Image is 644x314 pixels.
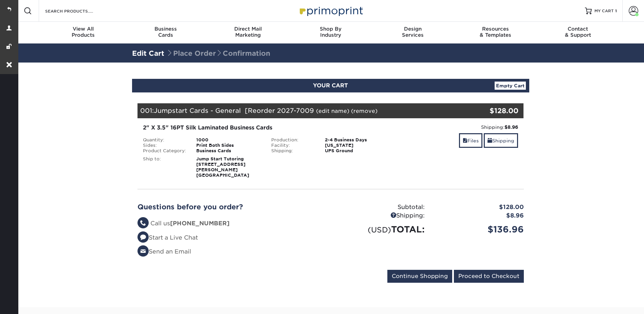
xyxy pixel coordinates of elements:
div: Quantity: [138,137,191,143]
a: Contact& Support [537,22,619,43]
div: Sides: [138,143,191,148]
span: Design [372,26,454,32]
span: Business [124,26,207,32]
span: MY CART [594,8,614,14]
a: Empty Cart [495,82,526,90]
strong: [PHONE_NUMBER] [170,220,229,227]
span: Place Order Confirmation [166,49,270,57]
div: [US_STATE] [320,143,395,148]
a: Files [459,133,482,148]
div: $128.00 [459,106,519,116]
div: Ship to: [138,156,191,178]
div: Products [42,26,125,38]
a: Shipping [484,133,518,148]
div: 001: [137,103,459,118]
span: files [463,138,467,143]
div: $136.96 [430,223,529,236]
input: SEARCH PRODUCTS..... [44,7,111,15]
div: 1000 [191,137,266,143]
a: Start a Live Chat [137,234,198,241]
a: BusinessCards [124,22,207,43]
strong: $8.96 [504,124,518,130]
div: & Support [537,26,619,38]
div: 2" X 3.5" 16PT Silk Laminated Business Cards [143,124,390,132]
div: Shipping: [400,124,518,130]
div: Shipping: [331,211,430,220]
div: Cards [124,26,207,38]
span: Shop By [289,26,372,32]
a: (remove) [351,108,378,114]
div: Services [372,26,454,38]
div: 2-4 Business Days [320,137,395,143]
div: Subtotal: [331,203,430,212]
a: Shop ByIndustry [289,22,372,43]
div: $128.00 [430,203,529,212]
span: Resources [454,26,537,32]
a: View AllProducts [42,22,125,43]
div: Product Category: [138,148,191,154]
strong: Jump Start Tutoring [STREET_ADDRESS][PERSON_NAME] [GEOGRAPHIC_DATA] [196,156,249,178]
a: Edit Cart [132,49,164,57]
div: UPS Ground [320,148,395,154]
div: $8.96 [430,211,529,220]
div: Facility: [266,143,320,148]
span: Jumpstart Cards - General [Reorder 2027-7009 [154,107,314,114]
a: (edit name) [316,108,349,114]
img: Primoprint [297,3,365,18]
h2: Questions before you order? [137,203,326,211]
span: Contact [537,26,619,32]
span: Direct Mail [207,26,289,32]
span: 1 [615,8,617,13]
a: Direct MailMarketing [207,22,289,43]
div: Industry [289,26,372,38]
input: Proceed to Checkout [454,270,524,283]
span: YOUR CART [313,82,348,89]
div: & Templates [454,26,537,38]
a: DesignServices [372,22,454,43]
div: Marketing [207,26,289,38]
div: Print Both Sides [191,143,266,148]
li: Call us [137,219,326,228]
small: (USD) [368,225,391,234]
div: TOTAL: [331,223,430,236]
div: Shipping: [266,148,320,154]
span: shipping [487,138,492,143]
span: View All [42,26,125,32]
div: Business Cards [191,148,266,154]
a: Send an Email [137,248,191,255]
a: Resources& Templates [454,22,537,43]
div: Production: [266,137,320,143]
input: Continue Shopping [387,270,452,283]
